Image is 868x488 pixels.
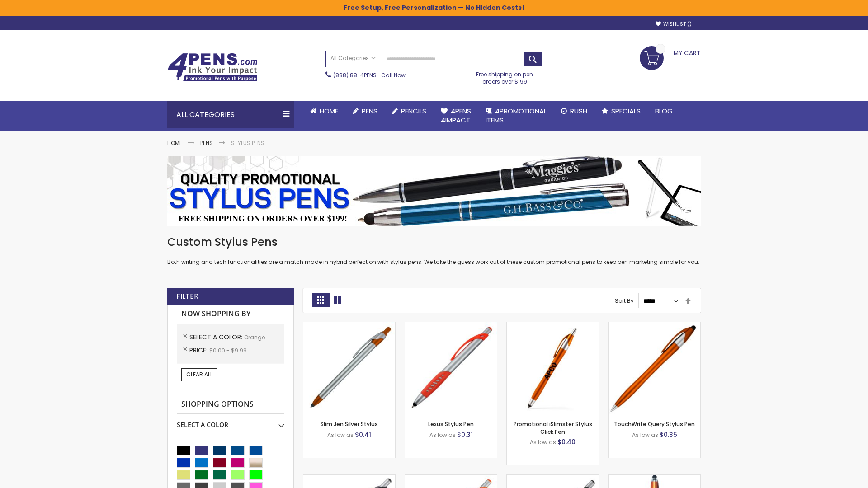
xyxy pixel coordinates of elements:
[514,420,592,435] a: Promotional iSlimster Stylus Click Pen
[303,322,395,414] img: Slim Jen Silver Stylus-Orange
[632,431,658,439] span: As low as
[507,322,599,414] img: Promotional iSlimster Stylus Click Pen-Orange
[167,235,701,249] h1: Custom Stylus Pens
[428,420,474,428] a: Lexus Stylus Pen
[303,101,345,121] a: Home
[557,437,576,446] span: $0.40
[167,139,182,147] a: Home
[176,291,198,301] strong: Filter
[507,474,599,482] a: Lexus Metallic Stylus Pen-Orange
[486,106,547,125] span: 4PROMOTIONAL ITEMS
[345,101,385,121] a: Pens
[320,106,338,116] span: Home
[434,101,478,131] a: 4Pens4impact
[209,347,247,354] span: $0.00 - $9.99
[507,322,599,329] a: Promotional iSlimster Stylus Click Pen-Orange
[177,305,284,324] strong: Now Shopping by
[362,106,377,116] span: Pens
[554,101,594,121] a: Rush
[333,71,407,79] span: - Call Now!
[609,322,700,414] img: TouchWrite Query Stylus Pen-Orange
[405,322,497,329] a: Lexus Stylus Pen-Orange
[167,53,258,82] img: 4Pens Custom Pens and Promotional Products
[303,322,395,329] a: Slim Jen Silver Stylus-Orange
[177,414,284,429] div: Select A Color
[167,235,701,266] div: Both writing and tech functionalities are a match made in hybrid perfection with stylus pens. We ...
[457,430,473,439] span: $0.31
[530,438,556,446] span: As low as
[327,431,354,439] span: As low as
[231,139,264,147] strong: Stylus Pens
[189,333,244,342] span: Select A Color
[401,106,426,116] span: Pencils
[189,346,209,355] span: Price
[326,51,380,66] a: All Categories
[609,322,700,329] a: TouchWrite Query Stylus Pen-Orange
[167,101,294,128] div: All Categories
[615,297,634,305] label: Sort By
[611,106,641,116] span: Specials
[405,322,497,414] img: Lexus Stylus Pen-Orange
[177,395,284,414] strong: Shopping Options
[333,71,377,79] a: (888) 88-4PENS
[609,474,700,482] a: TouchWrite Command Stylus Pen-Orange
[385,101,434,121] a: Pencils
[181,368,217,381] a: Clear All
[441,106,471,125] span: 4Pens 4impact
[330,55,376,62] span: All Categories
[186,371,212,378] span: Clear All
[660,430,677,439] span: $0.35
[321,420,378,428] a: Slim Jen Silver Stylus
[614,420,695,428] a: TouchWrite Query Stylus Pen
[200,139,213,147] a: Pens
[429,431,456,439] span: As low as
[355,430,371,439] span: $0.41
[656,21,692,28] a: Wishlist
[312,293,329,307] strong: Grid
[594,101,648,121] a: Specials
[405,474,497,482] a: Boston Silver Stylus Pen-Orange
[478,101,554,131] a: 4PROMOTIONALITEMS
[467,67,543,85] div: Free shipping on pen orders over $199
[167,156,701,226] img: Stylus Pens
[244,333,265,341] span: Orange
[303,474,395,482] a: Boston Stylus Pen-Orange
[655,106,673,116] span: Blog
[570,106,587,116] span: Rush
[648,101,680,121] a: Blog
